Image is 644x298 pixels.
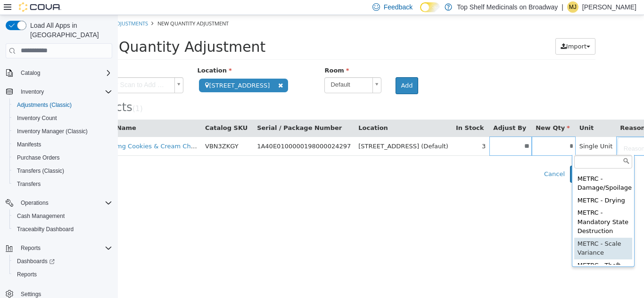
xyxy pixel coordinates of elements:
[17,141,41,148] span: Manifests
[2,85,116,98] button: Inventory
[17,180,41,188] span: Transfers
[13,152,64,163] a: Purchase Orders
[13,210,68,222] a: Cash Management
[13,152,112,163] span: Purchase Orders
[17,197,52,209] button: Operations
[13,139,45,150] a: Manifests
[21,88,44,96] span: Inventory
[17,242,112,254] span: Reports
[9,151,116,164] button: Purchase Orders
[17,212,65,220] span: Cash Management
[21,199,49,207] span: Operations
[456,192,514,223] div: METRC - Mandatory State Destruction
[13,139,112,150] span: Manifests
[9,125,116,138] button: Inventory Manager (Classic)
[569,1,577,13] span: MJ
[17,128,88,135] span: Inventory Manager (Classic)
[2,196,116,209] button: Operations
[13,99,112,111] span: Adjustments (Classic)
[13,224,112,235] span: Traceabilty Dashboard
[17,67,112,79] span: Catalog
[17,271,37,278] span: Reports
[2,66,116,80] button: Catalog
[9,112,116,125] button: Inventory Count
[456,179,514,192] div: METRC - Drying
[13,113,61,124] a: Inventory Count
[420,2,440,12] input: Dark Mode
[9,223,116,236] button: Traceabilty Dashboard
[17,197,112,209] span: Operations
[17,154,60,161] span: Purchase Orders
[13,269,41,280] a: Reports
[9,268,116,281] button: Reports
[17,114,57,122] span: Inventory Count
[582,1,636,13] p: [PERSON_NAME]
[26,21,112,40] span: Load All Apps in [GEOGRAPHIC_DATA]
[13,269,112,280] span: Reports
[561,1,563,13] p: |
[456,244,514,257] div: METRC - Theft
[13,126,91,137] a: Inventory Manager (Classic)
[9,177,116,191] button: Transfers
[456,223,514,244] div: METRC - Scale Variance
[13,126,112,137] span: Inventory Manager (Classic)
[13,256,112,267] span: Dashboards
[17,167,64,175] span: Transfers (Classic)
[17,226,74,233] span: Traceabilty Dashboard
[17,101,72,109] span: Adjustments (Classic)
[19,2,61,12] img: Cova
[9,255,116,268] a: Dashboards
[13,178,112,190] span: Transfers
[13,210,112,222] span: Cash Management
[13,256,58,267] a: Dashboards
[17,67,44,79] button: Catalog
[13,178,44,190] a: Transfers
[17,242,44,254] button: Reports
[13,165,112,177] span: Transfers (Classic)
[9,209,116,223] button: Cash Management
[9,138,116,151] button: Manifests
[457,1,558,13] p: Top Shelf Medicinals on Broadway
[2,242,116,255] button: Reports
[420,12,421,13] span: Dark Mode
[17,86,48,97] button: Inventory
[384,2,413,12] span: Feedback
[21,244,41,252] span: Reports
[21,69,40,77] span: Catalog
[13,165,68,177] a: Transfers (Classic)
[17,86,112,97] span: Inventory
[9,98,116,112] button: Adjustments (Classic)
[13,224,77,235] a: Traceabilty Dashboard
[13,113,112,124] span: Inventory Count
[9,164,116,177] button: Transfers (Classic)
[567,1,578,13] div: Melisa Johnson
[13,99,75,111] a: Adjustments (Classic)
[17,258,55,265] span: Dashboards
[456,158,514,179] div: METRC - Damage/Spoilage
[21,290,41,298] span: Settings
